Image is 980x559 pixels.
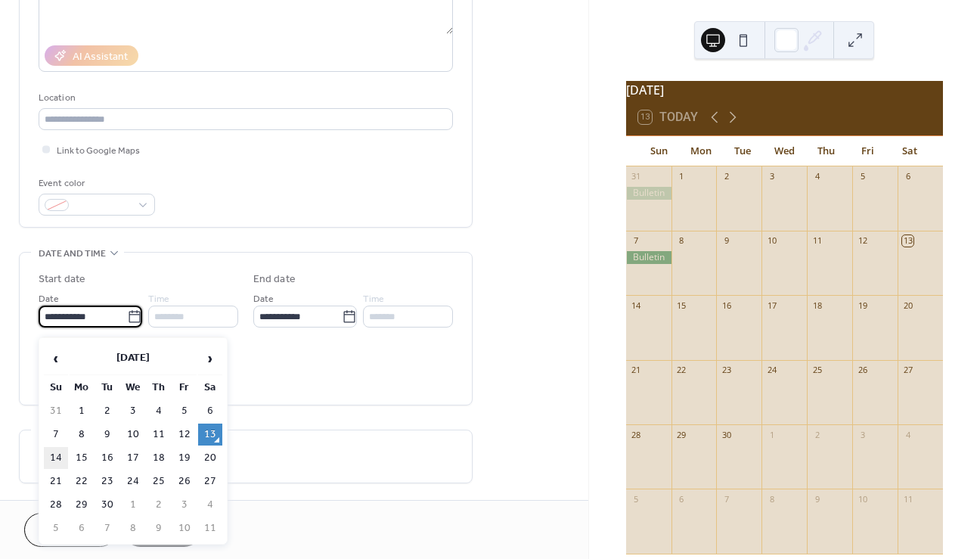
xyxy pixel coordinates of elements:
td: 21 [44,470,68,492]
div: 7 [631,235,642,247]
div: [DATE] [626,81,943,99]
td: 7 [44,424,68,446]
div: 22 [676,365,687,376]
td: 9 [95,424,119,446]
td: 3 [121,400,145,422]
td: 19 [172,447,197,469]
td: 6 [198,400,222,422]
td: 4 [147,400,171,422]
th: We [121,377,145,399]
div: 31 [631,171,642,182]
div: 2 [721,171,732,182]
td: 14 [44,447,68,469]
td: 28 [44,494,68,516]
th: Sa [198,377,222,399]
div: Fri [847,136,889,166]
div: 6 [676,493,687,505]
td: 18 [147,447,171,469]
div: 23 [721,365,732,376]
div: 20 [902,300,913,311]
span: Time [148,291,169,307]
div: 14 [631,300,642,311]
td: 5 [44,517,68,539]
td: 8 [121,517,145,539]
td: 9 [147,517,171,539]
span: Date [253,291,274,307]
td: 15 [70,447,94,469]
td: 13 [198,424,222,446]
td: 29 [70,494,94,516]
td: 27 [198,470,222,492]
span: Date and time [39,246,106,262]
div: 15 [676,300,687,311]
div: Mon [680,136,721,166]
div: 18 [811,300,823,311]
div: 19 [857,300,868,311]
div: 17 [766,300,777,311]
div: 11 [811,235,823,247]
div: Tue [721,136,763,166]
div: 7 [721,493,732,505]
td: 1 [70,400,94,422]
div: 2 [811,429,823,440]
th: [DATE] [70,343,197,375]
th: Th [147,377,171,399]
div: 16 [721,300,732,311]
div: 4 [811,171,823,182]
span: Time [363,291,384,307]
div: 29 [676,429,687,440]
td: 8 [70,424,94,446]
td: 2 [95,400,119,422]
div: 28 [631,429,642,440]
div: 8 [766,493,777,505]
div: 25 [811,365,823,376]
td: 26 [172,470,197,492]
div: 13 [902,235,913,247]
div: Event color [39,175,152,191]
div: 24 [766,365,777,376]
td: 1 [121,494,145,516]
td: 25 [147,470,171,492]
div: 6 [902,171,913,182]
div: End date [253,272,296,287]
td: 10 [172,517,197,539]
td: 4 [198,494,222,516]
div: 8 [676,235,687,247]
span: Date [39,291,59,307]
td: 10 [121,424,145,446]
div: Sat [889,136,931,166]
td: 24 [121,470,145,492]
div: 5 [857,171,868,182]
div: 27 [902,365,913,376]
div: 4 [902,429,913,440]
div: Thu [805,136,847,166]
div: 3 [857,429,868,440]
div: 10 [766,235,777,247]
div: 9 [811,493,823,505]
div: 26 [857,365,868,376]
td: 17 [121,447,145,469]
div: 10 [857,493,868,505]
button: Cancel [24,513,117,547]
div: 5 [631,493,642,505]
td: 11 [198,517,222,539]
div: 12 [857,235,868,247]
td: 31 [44,400,68,422]
th: Fr [172,377,197,399]
td: 3 [172,494,197,516]
div: 1 [766,429,777,440]
div: Start date [39,272,85,287]
div: Wed [764,136,805,166]
th: Su [44,377,68,399]
th: Mo [70,377,94,399]
td: 20 [198,447,222,469]
td: 6 [70,517,94,539]
td: 5 [172,400,197,422]
div: 3 [766,171,777,182]
td: 30 [95,494,119,516]
span: Link to Google Maps [57,143,140,159]
span: ‹ [45,343,67,374]
span: › [199,343,222,374]
div: 9 [721,235,732,247]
